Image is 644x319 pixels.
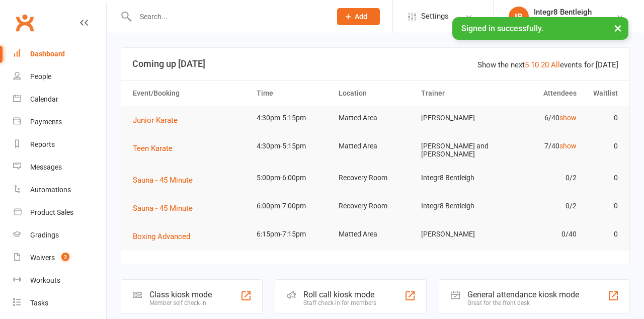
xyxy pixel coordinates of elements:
td: Matted Area [334,134,417,158]
th: Time [252,81,335,106]
div: Payments [30,118,62,126]
a: Calendar [13,88,106,111]
th: Event/Booking [128,81,252,106]
td: 0 [581,106,622,130]
td: 6:00pm-7:00pm [252,194,335,218]
td: 0 [581,166,622,190]
div: Staff check-in for members [303,299,376,306]
div: Great for the front desk [467,299,579,306]
div: Show the next events for [DATE] [477,59,618,71]
button: × [609,17,627,39]
td: 0 [581,134,622,158]
td: Matted Area [334,222,417,246]
th: Attendees [499,81,581,106]
button: Sauna - 45 Minute [133,202,200,214]
div: Class kiosk mode [149,290,212,299]
td: Recovery Room [334,194,417,218]
div: Calendar [30,95,58,103]
td: 6:15pm-7:15pm [252,222,335,246]
a: show [559,142,577,150]
th: Trainer [417,81,499,106]
span: Signed in successfully. [461,24,543,33]
span: Junior Karate [133,116,178,125]
td: 0/40 [499,222,581,246]
div: People [30,72,51,81]
span: 3 [61,253,69,261]
button: Sauna - 45 Minute [133,174,200,186]
input: Search... [132,10,324,24]
a: Dashboard [13,43,106,65]
span: Sauna - 45 Minute [133,176,193,185]
th: Waitlist [581,81,622,106]
td: [PERSON_NAME] [417,106,499,130]
a: Clubworx [12,10,37,35]
div: Workouts [30,276,60,284]
button: Boxing Advanced [133,230,197,243]
td: Matted Area [334,106,417,130]
td: Recovery Room [334,166,417,190]
div: Dashboard [30,50,65,58]
td: [PERSON_NAME] and [PERSON_NAME] [417,134,499,166]
div: Gradings [30,231,59,239]
td: Integr8 Bentleigh [417,166,499,190]
span: Add [355,13,367,21]
span: Settings [421,5,449,28]
div: Member self check-in [149,299,212,306]
a: Product Sales [13,201,106,224]
a: Payments [13,111,106,133]
td: 0 [581,222,622,246]
a: 20 [541,60,549,69]
a: show [559,114,577,122]
td: 0/2 [499,166,581,190]
div: Integr8 Bentleigh [534,17,592,26]
td: 4:30pm-5:15pm [252,106,335,130]
td: 0/2 [499,194,581,218]
a: 5 [525,60,529,69]
div: Integr8 Bentleigh [534,8,592,17]
a: Automations [13,179,106,201]
div: Waivers [30,254,55,262]
td: Integr8 Bentleigh [417,194,499,218]
div: IB [509,7,529,27]
a: All [551,60,560,69]
h3: Coming up [DATE] [132,59,618,69]
span: Sauna - 45 Minute [133,204,193,213]
div: General attendance kiosk mode [467,290,579,299]
button: Add [337,8,380,25]
a: Reports [13,133,106,156]
div: Tasks [30,299,48,307]
button: Junior Karate [133,114,185,126]
a: Tasks [13,292,106,314]
th: Location [334,81,417,106]
div: Reports [30,140,55,148]
a: People [13,65,106,88]
span: Boxing Advanced [133,232,190,241]
div: Messages [30,163,62,171]
td: 6/40 [499,106,581,130]
button: Teen Karate [133,142,180,154]
td: [PERSON_NAME] [417,222,499,246]
td: 0 [581,194,622,218]
span: Teen Karate [133,144,173,153]
td: 5:00pm-6:00pm [252,166,335,190]
a: 10 [531,60,539,69]
a: Workouts [13,269,106,292]
td: 4:30pm-5:15pm [252,134,335,158]
div: Automations [30,186,71,194]
a: Messages [13,156,106,179]
td: 7/40 [499,134,581,158]
a: Gradings [13,224,106,247]
div: Product Sales [30,208,73,216]
a: Waivers 3 [13,247,106,269]
div: Roll call kiosk mode [303,290,376,299]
